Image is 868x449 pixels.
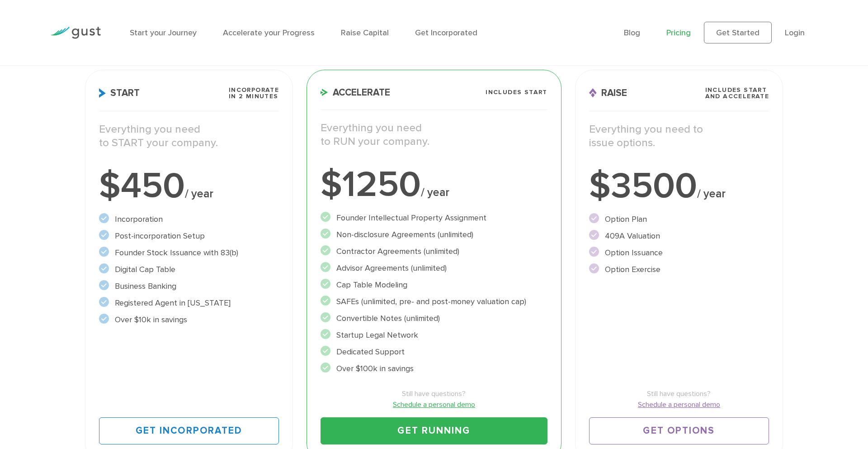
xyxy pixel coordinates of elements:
[321,296,547,308] li: SAFEs (unlimited, pre- and post-money valuation cap)
[99,263,279,276] li: Digital Cap Table
[99,168,279,204] div: $450
[185,187,213,201] span: / year
[99,297,279,309] li: Registered Agent in [US_STATE]
[704,22,772,43] a: Get Started
[130,28,197,38] a: Start your Journey
[50,27,101,39] img: Gust Logo
[589,247,769,259] li: Option Issuance
[321,346,547,358] li: Dedicated Support
[321,417,547,444] a: Get Running
[321,329,547,341] li: Startup Legal Network
[321,212,547,224] li: Founder Intellectual Property Assignment
[321,388,547,399] span: Still have questions?
[99,213,279,225] li: Incorporation
[99,247,279,259] li: Founder Stock Issuance with 83(b)
[99,314,279,326] li: Over $10k in savings
[589,388,769,399] span: Still have questions?
[321,399,547,410] a: Schedule a personal demo
[421,186,449,199] span: / year
[705,87,769,100] span: Includes START and ACCELERATE
[589,417,769,444] a: Get Options
[321,167,547,203] div: $1250
[589,230,769,242] li: 409A Valuation
[589,399,769,410] a: Schedule a personal demo
[589,88,627,98] span: Raise
[341,28,389,38] a: Raise Capital
[321,88,390,97] span: Accelerate
[321,89,328,96] img: Accelerate Icon
[229,87,279,100] span: Incorporate in 2 Minutes
[589,123,769,150] p: Everything you need to issue options.
[99,88,106,98] img: Start Icon X2
[666,28,691,38] a: Pricing
[785,28,805,38] a: Login
[99,88,140,98] span: Start
[415,28,477,38] a: Get Incorporated
[589,88,597,98] img: Raise Icon
[697,187,726,201] span: / year
[99,123,279,150] p: Everything you need to START your company.
[99,417,279,444] a: Get Incorporated
[486,89,547,96] span: Includes START
[589,168,769,204] div: $3500
[99,280,279,292] li: Business Banking
[321,245,547,258] li: Contractor Agreements (unlimited)
[321,262,547,274] li: Advisor Agreements (unlimited)
[99,230,279,242] li: Post-incorporation Setup
[321,229,547,241] li: Non-disclosure Agreements (unlimited)
[624,28,640,38] a: Blog
[321,121,547,148] p: Everything you need to RUN your company.
[223,28,315,38] a: Accelerate your Progress
[321,312,547,325] li: Convertible Notes (unlimited)
[321,279,547,291] li: Cap Table Modeling
[589,263,769,276] li: Option Exercise
[321,363,547,375] li: Over $100k in savings
[589,213,769,225] li: Option Plan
